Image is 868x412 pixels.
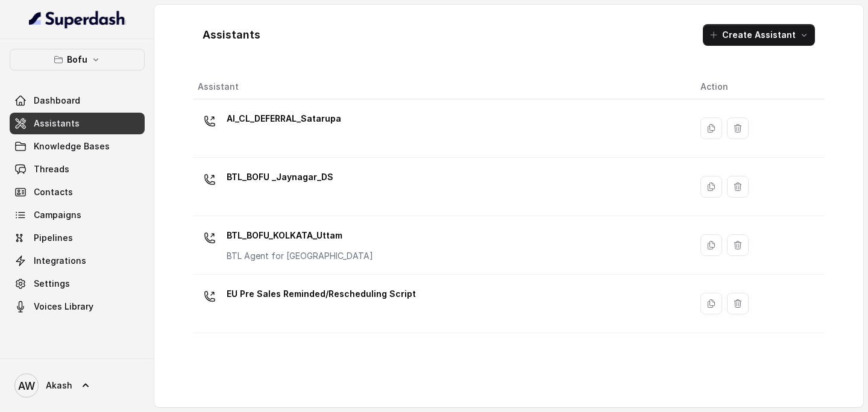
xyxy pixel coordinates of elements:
[203,25,260,45] h1: Assistants
[10,49,145,70] button: Bofu
[34,232,73,244] span: Pipelines
[34,140,110,152] span: Knowledge Bases
[10,296,145,317] a: Voices Library
[227,226,373,245] p: BTL_BOFU_KOLKATA_Uttam
[227,167,333,187] p: BTL_BOFU _Jaynagar_DS
[10,113,145,134] a: Assistants
[34,209,81,221] span: Campaigns
[34,186,73,198] span: Contacts
[193,75,691,99] th: Assistant
[10,273,145,295] a: Settings
[10,158,145,180] a: Threads
[10,136,145,157] a: Knowledge Bases
[10,90,145,111] a: Dashboard
[10,369,145,402] a: Akash
[34,255,86,267] span: Integrations
[34,163,69,175] span: Threads
[10,204,145,226] a: Campaigns
[227,250,373,262] p: BTL Agent for [GEOGRAPHIC_DATA]
[703,24,815,46] button: Create Assistant
[691,75,825,99] th: Action
[67,52,87,67] p: Bofu
[18,379,35,392] text: AW
[29,10,126,29] img: light.svg
[227,109,341,128] p: AI_CL_DEFERRAL_Satarupa
[34,95,80,107] span: Dashboard
[10,227,145,249] a: Pipelines
[34,301,93,313] span: Voices Library
[10,250,145,272] a: Integrations
[46,379,72,392] span: Akash
[227,284,416,304] p: EU Pre Sales Reminded/Rescheduling Script
[34,117,80,130] span: Assistants
[34,278,70,290] span: Settings
[10,181,145,203] a: Contacts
